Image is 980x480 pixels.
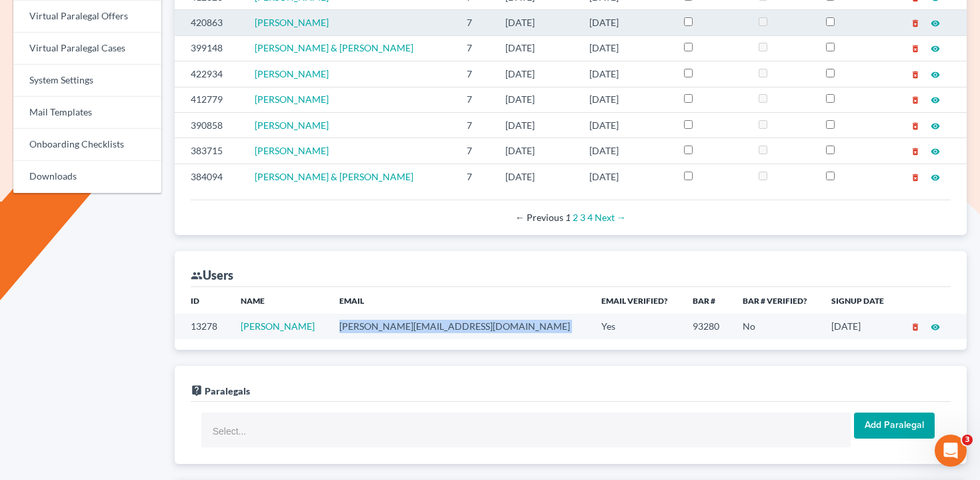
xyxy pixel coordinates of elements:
[329,314,591,338] td: [PERSON_NAME][EMAIL_ADDRESS][DOMAIN_NAME]
[595,212,626,223] a: Next page
[911,68,920,79] a: delete_forever
[580,212,585,223] a: Page 3
[931,93,940,105] a: visibility
[962,435,973,445] span: 3
[931,119,940,131] a: visibility
[579,10,673,35] td: [DATE]
[911,147,920,156] i: delete_forever
[682,287,732,314] th: Bar #
[591,314,681,338] td: Yes
[495,61,579,87] td: [DATE]
[732,314,821,338] td: No
[175,61,244,87] td: 422934
[931,122,940,131] i: visibility
[191,385,203,397] i: live_help
[911,145,920,156] a: delete_forever
[579,112,673,138] td: [DATE]
[329,287,591,314] th: Email
[255,68,329,79] a: [PERSON_NAME]
[456,87,495,112] td: 7
[175,35,244,61] td: 399148
[13,33,161,65] a: Virtual Paralegal Cases
[931,173,940,182] i: visibility
[931,322,940,332] i: visibility
[911,171,920,182] a: delete_forever
[911,119,920,131] a: delete_forever
[587,212,593,223] a: Page 4
[591,287,681,314] th: Email Verified?
[911,122,920,131] i: delete_forever
[911,42,920,53] a: delete_forever
[175,87,244,112] td: 412779
[255,119,329,131] a: [PERSON_NAME]
[821,287,897,314] th: Signup Date
[495,10,579,35] td: [DATE]
[682,314,732,338] td: 93280
[255,42,413,53] a: [PERSON_NAME] & [PERSON_NAME]
[175,10,244,35] td: 420863
[495,87,579,112] td: [DATE]
[579,164,673,189] td: [DATE]
[911,93,920,105] a: delete_forever
[931,70,940,79] i: visibility
[13,65,161,97] a: System Settings
[911,320,920,332] a: delete_forever
[175,112,244,138] td: 390858
[935,435,967,467] iframe: Intercom live chat
[13,161,161,193] a: Downloads
[495,35,579,61] td: [DATE]
[732,287,821,314] th: Bar # Verified?
[911,44,920,53] i: delete_forever
[456,10,495,35] td: 7
[579,87,673,112] td: [DATE]
[456,112,495,138] td: 7
[911,19,920,28] i: delete_forever
[579,61,673,87] td: [DATE]
[456,164,495,189] td: 7
[13,129,161,161] a: Onboarding Checklists
[175,164,244,189] td: 384094
[191,267,233,283] div: Users
[931,147,940,156] i: visibility
[456,35,495,61] td: 7
[911,17,920,28] a: delete_forever
[931,320,940,332] a: visibility
[13,1,161,33] a: Virtual Paralegal Offers
[495,138,579,164] td: [DATE]
[191,270,203,282] i: group
[911,322,920,332] i: delete_forever
[255,17,329,28] a: [PERSON_NAME]
[854,413,935,439] input: Add Paralegal
[579,35,673,61] td: [DATE]
[495,112,579,138] td: [DATE]
[255,93,329,105] a: [PERSON_NAME]
[230,287,329,314] th: Name
[931,44,940,53] i: visibility
[931,95,940,105] i: visibility
[495,164,579,189] td: [DATE]
[201,211,940,224] div: Pagination
[573,212,578,223] a: Page 2
[175,287,230,314] th: ID
[13,97,161,129] a: Mail Templates
[565,212,571,223] em: Page 1
[931,42,940,53] a: visibility
[205,385,250,397] span: Paralegals
[255,171,413,182] a: [PERSON_NAME] & [PERSON_NAME]
[931,145,940,156] a: visibility
[911,95,920,105] i: delete_forever
[931,17,940,28] a: visibility
[175,314,230,338] td: 13278
[579,138,673,164] td: [DATE]
[456,61,495,87] td: 7
[255,145,329,156] a: [PERSON_NAME]
[911,173,920,182] i: delete_forever
[515,212,563,223] span: Previous page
